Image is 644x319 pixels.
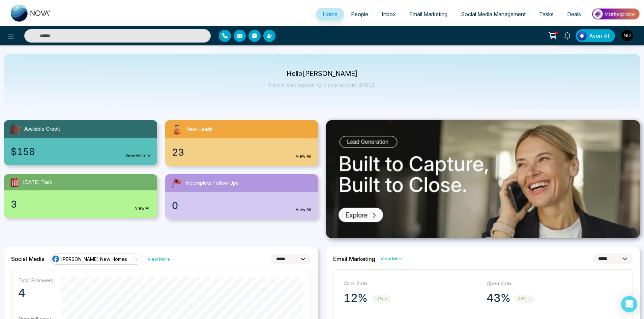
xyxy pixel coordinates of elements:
[323,11,338,18] span: Home
[576,29,615,42] button: Avon AI
[135,205,150,211] a: View All
[172,145,184,159] span: 23
[316,8,344,21] a: Home
[454,8,532,21] a: Social Media Management
[11,256,45,262] h2: Social Media
[344,280,480,288] p: Click Rate
[461,11,526,18] span: Social Media Management
[11,5,51,22] img: Nova CRM Logo
[18,277,53,284] p: Total Followers
[372,295,391,303] span: 12%
[621,296,637,312] div: Open Intercom Messenger
[296,153,311,159] a: View All
[589,32,609,40] span: Avon AI
[186,126,213,133] span: New Leads
[18,286,53,300] p: 4
[269,82,375,88] p: Here's what happening in your account [DATE].
[621,30,633,41] img: User Avatar
[532,8,560,21] a: Tasks
[333,256,375,262] h2: Email Marketing
[171,177,183,189] img: followUps.svg
[24,125,60,133] span: Available Credit
[148,256,170,262] a: View More
[9,123,22,135] img: availableCredit.svg
[326,120,640,238] img: .
[185,179,239,187] span: Incomplete Follow Ups
[344,291,368,305] p: 12%
[409,11,447,18] span: Email Marketing
[567,11,581,18] span: Deals
[591,6,640,22] img: Market-place.gif
[11,144,35,159] span: $158
[296,207,311,213] a: View All
[269,71,375,77] p: Hello [PERSON_NAME]
[125,153,150,159] a: View History
[403,8,454,21] a: Email Marketing
[11,197,17,211] span: 3
[172,198,178,213] span: 0
[487,280,623,288] p: Open Rate
[382,11,396,18] span: Inbox
[171,123,183,136] img: newLeads.svg
[381,256,403,262] a: View More
[539,11,554,18] span: Tasks
[61,256,127,262] span: [PERSON_NAME] New Homes
[161,174,322,219] a: Incomplete Follow Ups0View All
[351,11,368,18] span: People
[577,31,587,41] img: Lead Flow
[560,8,588,21] a: Deals
[23,179,52,186] span: [DATE] Task
[9,177,20,188] img: todayTask.svg
[487,291,510,305] p: 43%
[375,8,403,21] a: Inbox
[344,8,375,21] a: People
[515,295,535,303] span: 43%
[161,120,322,166] a: New Leads23View All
